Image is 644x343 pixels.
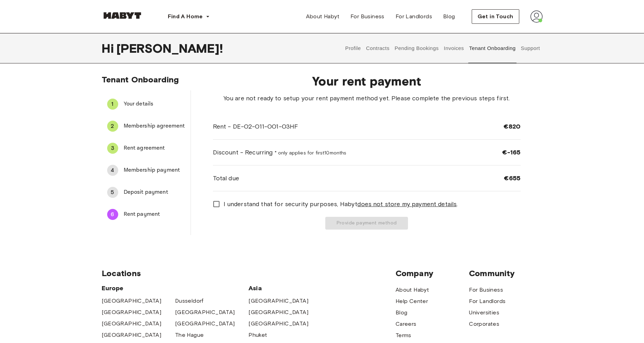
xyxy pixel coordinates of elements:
[107,187,118,198] div: 5
[438,10,461,23] a: Blog
[213,148,347,157] span: Discount - Recurring
[350,12,385,21] span: For Business
[275,150,347,156] span: * only applies for first 10 months
[102,297,162,305] a: [GEOGRAPHIC_DATA]
[396,320,417,328] a: Careers
[520,33,541,63] button: Support
[343,33,542,63] div: user profile tabs
[344,33,362,63] button: Profile
[365,33,390,63] button: Contracts
[175,320,235,328] a: [GEOGRAPHIC_DATA]
[213,74,521,88] span: Your rent payment
[162,10,215,23] button: Find A Home
[102,12,143,19] img: Habyt
[357,200,457,208] u: does not store my payment details
[102,41,116,56] span: Hi
[102,320,162,328] a: [GEOGRAPHIC_DATA]
[175,308,235,316] a: [GEOGRAPHIC_DATA]
[102,74,179,84] span: Tenant Onboarding
[248,320,308,328] a: [GEOGRAPHIC_DATA]
[175,331,204,339] a: The Hague
[124,100,185,108] span: Your details
[396,268,469,279] span: Company
[469,320,499,328] a: Corporates
[396,331,411,340] a: Terms
[443,12,455,21] span: Blog
[102,206,191,223] div: 6Rent payment
[107,209,118,220] div: 6
[300,10,345,23] a: About Habyt
[102,268,396,279] span: Locations
[107,99,118,110] div: 1
[248,284,322,292] span: Asia
[224,200,458,209] span: I understand that for security purposes, Habyt .
[213,94,521,103] span: You are not ready to setup your rent payment method yet. Please complete the previous steps first.
[124,166,185,174] span: Membership payment
[102,284,249,292] span: Europe
[396,12,432,21] span: For Landlords
[102,308,162,316] a: [GEOGRAPHIC_DATA]
[124,122,185,130] span: Membership agreement
[530,10,543,23] img: avatar
[116,41,223,56] span: [PERSON_NAME] !
[213,174,239,183] span: Total due
[504,174,521,182] span: €655
[468,33,517,63] button: Tenant Onboarding
[102,140,191,157] div: 3Rent agreement
[469,309,499,317] a: Universities
[469,286,503,294] a: For Business
[502,148,521,157] span: €-165
[168,12,203,21] span: Find A Home
[124,188,185,196] span: Deposit payment
[107,165,118,176] div: 4
[175,297,204,305] a: Dusseldorf
[469,297,505,305] a: For Landlords
[306,12,339,21] span: About Habyt
[102,96,191,112] div: 1Your details
[124,144,185,152] span: Rent agreement
[124,210,185,219] span: Rent payment
[478,12,513,21] span: Get in Touch
[443,33,465,63] button: Invoices
[345,10,390,23] a: For Business
[394,33,440,63] button: Pending Bookings
[390,10,438,23] a: For Landlords
[396,286,429,294] a: About Habyt
[396,309,408,317] a: Blog
[503,122,521,131] span: €820
[107,121,118,132] div: 2
[248,308,308,316] a: [GEOGRAPHIC_DATA]
[102,118,191,134] div: 2Membership agreement
[102,184,191,201] div: 5Deposit payment
[469,268,542,279] span: Community
[248,331,267,339] a: Phuket
[396,297,428,305] a: Help Center
[248,297,308,305] a: [GEOGRAPHIC_DATA]
[472,9,519,24] button: Get in Touch
[107,143,118,154] div: 3
[213,122,298,131] span: Rent - DE-02-011-001-03HF
[102,331,162,339] a: [GEOGRAPHIC_DATA]
[102,162,191,179] div: 4Membership payment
